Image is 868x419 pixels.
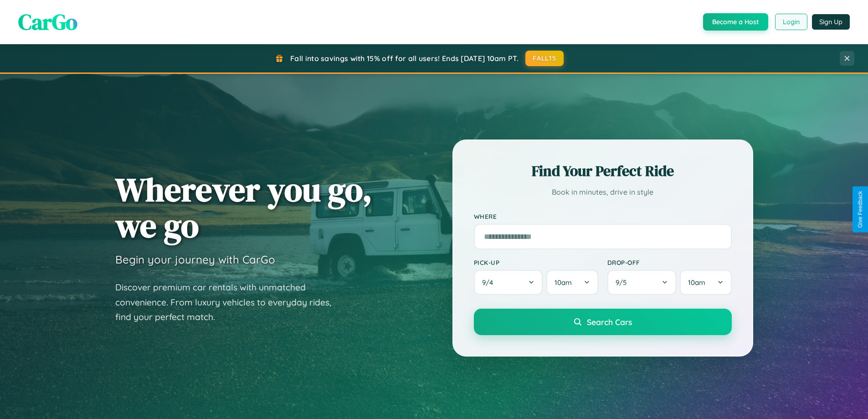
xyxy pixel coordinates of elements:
[680,270,731,295] button: 10am
[587,317,632,327] span: Search Cars
[474,259,598,266] label: Pick-up
[525,51,564,66] button: FALL15
[115,280,343,325] p: Discover premium car rentals with unmatched convenience. From luxury vehicles to everyday rides, ...
[474,309,732,335] button: Search Cars
[688,278,705,287] span: 10am
[474,186,732,199] p: Book in minutes, drive in style
[474,212,732,220] label: Where
[703,13,768,31] button: Become a Host
[607,270,677,295] button: 9/5
[616,278,631,287] span: 9 / 5
[474,161,732,181] h2: Find Your Perfect Ride
[812,14,850,30] button: Sign Up
[115,253,275,266] h3: Begin your journey with CarGo
[546,270,598,295] button: 10am
[115,171,372,243] h1: Wherever you go, we go
[18,7,77,37] span: CarGo
[474,270,543,295] button: 9/4
[607,259,732,266] label: Drop-off
[290,54,519,63] span: Fall into savings with 15% off for all users! Ends [DATE] 10am PT.
[857,191,863,228] div: Give Feedback
[555,278,572,287] span: 10am
[482,278,498,287] span: 9 / 4
[775,14,807,30] button: Login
